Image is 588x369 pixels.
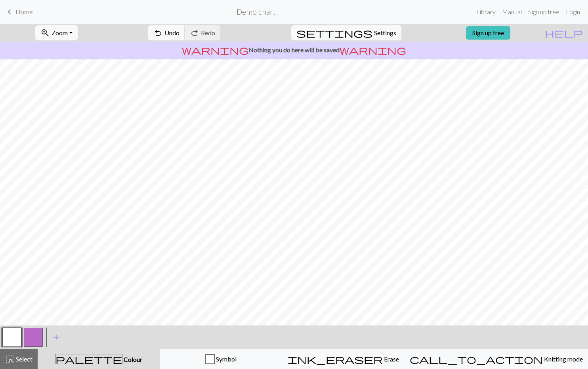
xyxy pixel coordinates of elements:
[15,8,33,15] span: Home
[410,354,543,365] span: call_to_action
[296,28,372,38] i: Settings
[466,26,510,40] a: Sign up free
[55,354,122,365] span: palette
[296,27,372,38] span: settings
[182,44,248,55] span: warning
[160,349,282,369] button: Symbol
[374,28,396,38] span: Settings
[3,45,585,55] p: Nothing you do here will be saved
[15,355,32,363] span: Select
[40,27,50,38] span: zoom_in
[525,4,563,20] a: Sign up free
[288,354,383,365] span: ink_eraser
[237,7,276,16] h2: Demo chart
[291,25,401,40] button: SettingsSettings
[148,25,185,40] button: Undo
[383,355,399,363] span: Erase
[405,349,588,369] button: Knitting mode
[5,5,33,19] a: Home
[5,354,15,365] span: highlight_alt
[122,356,142,363] span: Colour
[35,25,78,40] button: Zoom
[215,355,237,363] span: Symbol
[543,355,583,363] span: Knitting mode
[473,4,499,20] a: Library
[563,4,583,20] a: Login
[38,349,160,369] button: Colour
[52,29,68,36] span: Zoom
[153,27,163,38] span: undo
[499,4,525,20] a: Manual
[340,44,406,55] span: warning
[5,6,14,17] span: keyboard_arrow_left
[164,29,179,36] span: Undo
[545,27,583,38] span: help
[52,332,61,343] span: add
[282,349,405,369] button: Erase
